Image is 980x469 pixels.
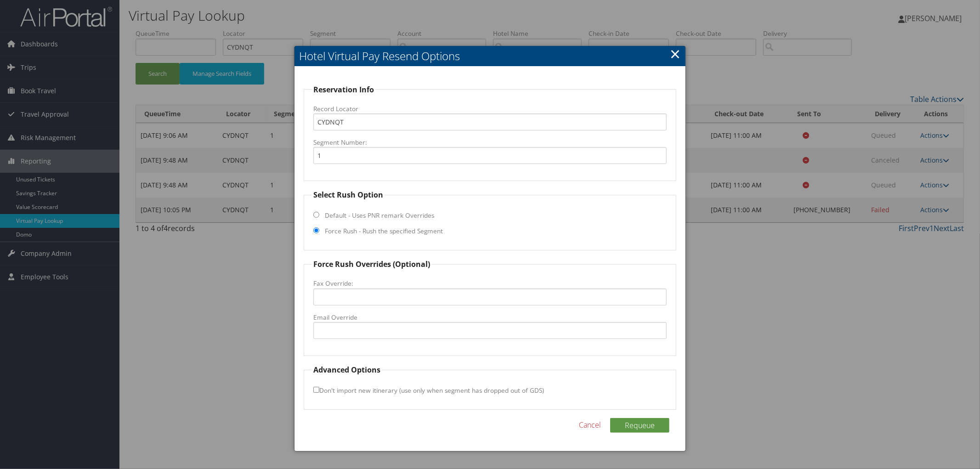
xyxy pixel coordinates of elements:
[579,419,601,430] a: Cancel
[610,418,669,433] button: Requeue
[313,138,667,147] label: Segment Number:
[295,46,685,66] h2: Hotel Virtual Pay Resend Options
[325,211,434,220] label: Default - Uses PNR remark Overrides
[313,313,667,322] label: Email Override
[312,259,431,270] legend: Force Rush Overrides (Optional)
[312,84,375,95] legend: Reservation Info
[313,104,667,113] label: Record Locator
[313,382,544,399] label: Don't import new itinerary (use only when segment has dropped out of GDS)
[312,364,382,375] legend: Advanced Options
[312,189,385,200] legend: Select Rush Option
[313,279,667,288] label: Fax Override:
[670,45,680,63] a: Close
[313,387,319,393] input: Don't import new itinerary (use only when segment has dropped out of GDS)
[325,226,443,236] label: Force Rush - Rush the specified Segment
